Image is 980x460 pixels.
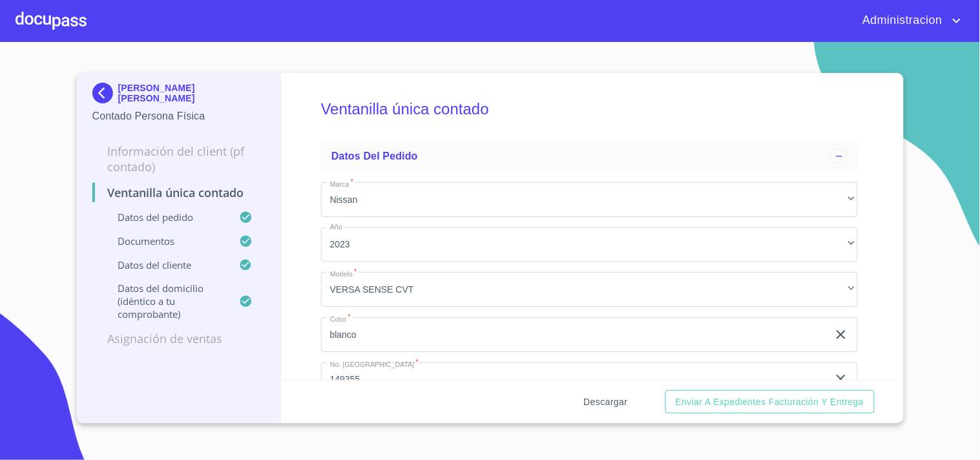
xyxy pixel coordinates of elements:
[331,151,418,162] span: Datos del pedido
[92,83,118,103] img: Docupass spot blue
[665,390,875,414] button: Enviar a Expedientes Facturación y Entrega
[584,394,628,410] span: Descargar
[321,83,858,136] h5: Ventanilla única contado
[92,282,240,320] p: Datos del domicilio (idéntico a tu comprobante)
[92,185,266,200] p: Ventanilla única contado
[321,272,858,307] div: VERSA SENSE CVT
[92,331,266,346] p: Asignación de Ventas
[676,394,864,410] span: Enviar a Expedientes Facturación y Entrega
[853,10,949,31] span: Administracion
[92,235,240,247] p: Documentos
[92,83,266,109] div: [PERSON_NAME] [PERSON_NAME]
[833,371,849,387] button: clear input
[92,109,266,124] p: Contado Persona Física
[118,83,266,103] p: [PERSON_NAME] [PERSON_NAME]
[833,327,849,342] button: clear input
[853,10,964,31] button: account of current user
[321,141,858,172] div: Datos del pedido
[92,211,240,224] p: Datos del pedido
[321,227,858,262] div: 2023
[92,258,240,271] p: Datos del cliente
[321,182,858,217] div: Nissan
[579,390,633,414] button: Descargar
[92,143,266,174] p: Información del Client (PF contado)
